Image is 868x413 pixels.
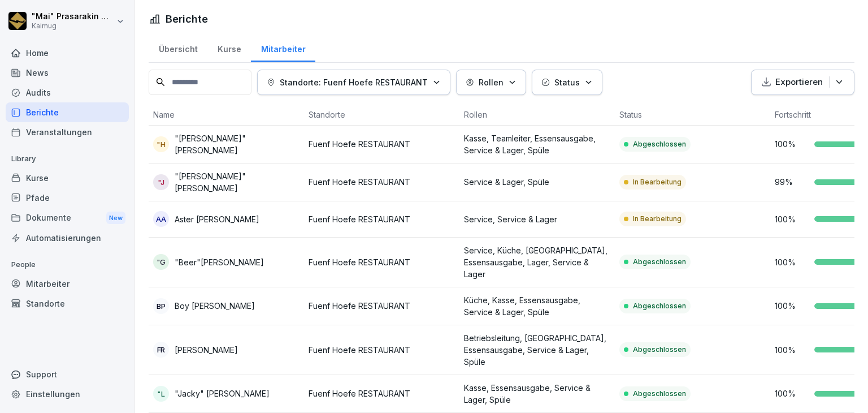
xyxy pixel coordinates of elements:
[6,122,129,142] a: Veranstaltungen
[532,70,602,95] button: Status
[615,104,770,126] th: Status
[149,104,304,126] th: Name
[6,364,129,384] div: Support
[6,168,129,188] a: Kurse
[153,174,169,190] div: "J
[633,177,682,187] p: In Bearbeitung
[459,104,615,126] th: Rollen
[304,104,459,126] th: Standorte
[309,138,455,150] p: Fuenf Hoefe RESTAURANT
[633,301,686,311] p: Abgeschlossen
[309,256,455,268] p: Fuenf Hoefe RESTAURANT
[175,170,300,194] p: "[PERSON_NAME]" [PERSON_NAME]
[207,33,251,62] a: Kurse
[32,12,114,21] p: "Mai" Prasarakin Natechnanok
[153,386,169,402] div: "L
[32,22,114,30] p: Kaimug
[464,132,610,156] p: Kasse, Teamleiter, Essensausgabe, Service & Lager, Spüle
[464,382,610,406] p: Kasse, Essensausgabe, Service & Lager, Spüle
[251,33,315,62] a: Mitarbeiter
[6,256,129,274] p: People
[464,213,610,225] p: Service, Service & Lager
[775,256,809,268] p: 100 %
[775,344,809,356] p: 100 %
[175,344,238,356] p: [PERSON_NAME]
[175,213,259,225] p: Aster [PERSON_NAME]
[257,70,450,95] button: Standorte: Fuenf Hoefe RESTAURANT
[775,213,809,225] p: 100 %
[280,76,428,88] p: Standorte: Fuenf Hoefe RESTAURANT
[106,212,125,225] div: New
[166,11,208,27] h1: Berichte
[775,76,823,89] p: Exportieren
[153,211,169,227] div: AA
[6,63,129,83] a: News
[153,298,169,314] div: BP
[456,70,526,95] button: Rollen
[309,176,455,188] p: Fuenf Hoefe RESTAURANT
[633,257,686,267] p: Abgeschlossen
[6,83,129,102] a: Audits
[6,294,129,313] a: Standorte
[309,344,455,356] p: Fuenf Hoefe RESTAURANT
[153,342,169,358] div: FR
[6,228,129,248] a: Automatisierungen
[633,345,686,355] p: Abgeschlossen
[153,254,169,270] div: "G
[633,139,686,149] p: Abgeschlossen
[6,208,129,229] div: Dokumente
[175,256,264,268] p: "Beer"[PERSON_NAME]
[175,388,270,399] p: "Jacky" [PERSON_NAME]
[6,274,129,294] a: Mitarbeiter
[464,244,610,280] p: Service, Küche, [GEOGRAPHIC_DATA], Essensausgabe, Lager, Service & Lager
[464,294,610,318] p: Küche, Kasse, Essensausgabe, Service & Lager, Spüle
[6,102,129,122] a: Berichte
[175,300,255,312] p: Boy [PERSON_NAME]
[309,388,455,399] p: Fuenf Hoefe RESTAURANT
[775,138,809,150] p: 100 %
[464,176,610,188] p: Service & Lager, Spüle
[633,389,686,399] p: Abgeschlossen
[775,300,809,312] p: 100 %
[633,214,682,224] p: In Bearbeitung
[309,300,455,312] p: Fuenf Hoefe RESTAURANT
[6,150,129,168] p: Library
[175,132,300,156] p: "[PERSON_NAME]" [PERSON_NAME]
[775,388,809,399] p: 100 %
[6,384,129,404] a: Einstellungen
[6,43,129,63] a: Home
[149,33,207,62] a: Übersicht
[479,76,504,88] p: Rollen
[751,70,854,95] button: Exportieren
[153,136,169,152] div: "H
[6,188,129,208] a: Pfade
[775,176,809,188] p: 99 %
[464,332,610,368] p: Betriebsleitung, [GEOGRAPHIC_DATA], Essensausgabe, Service & Lager, Spüle
[6,208,129,229] a: DokumenteNew
[309,213,455,225] p: Fuenf Hoefe RESTAURANT
[554,76,580,88] p: Status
